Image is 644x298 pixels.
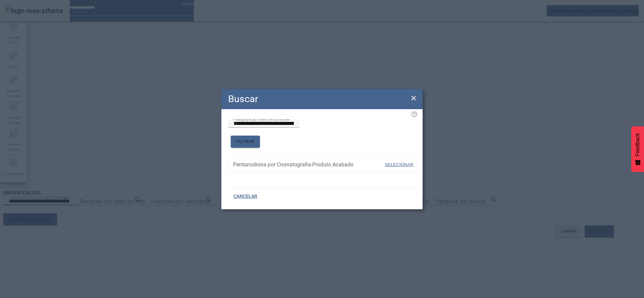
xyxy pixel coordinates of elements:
h2: Buscar [228,92,258,106]
button: FILTRAR [231,136,260,148]
span: Pentanodiona por Cromatografia-Produto Acabado [233,161,384,169]
button: Feedback - Mostrar pesquisa [631,126,644,172]
button: SELECIONAR [384,159,414,171]
span: SELECIONAR [385,162,414,167]
span: FILTRAR [236,138,255,145]
button: CANCELAR [228,191,263,203]
mat-label: Pesquise por item de controle [233,117,289,121]
span: CANCELAR [233,193,257,200]
span: Feedback [635,133,641,156]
